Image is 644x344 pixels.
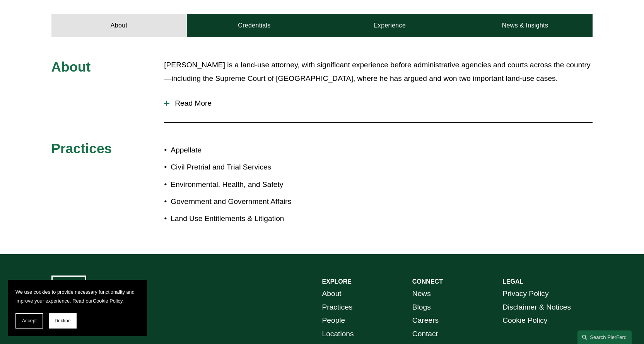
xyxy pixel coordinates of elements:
a: Search this site [577,330,632,344]
button: Accept [15,313,43,329]
p: Appellate [171,144,322,157]
p: Land Use Entitlements & Litigation [171,212,322,226]
button: Read More [164,93,593,113]
span: Accept [22,318,37,323]
a: News & Insights [457,14,593,37]
a: Cookie Policy [502,314,547,327]
p: Civil Pretrial and Trial Services [171,161,322,174]
a: Experience [322,14,458,37]
p: [PERSON_NAME] is a land-use attorney, with significant experience before administrative agencies ... [164,58,593,85]
button: Decline [49,313,77,329]
p: We use cookies to provide necessary functionality and improve your experience. Read our . [15,288,139,305]
a: About [322,287,342,301]
span: About [51,59,91,74]
span: Decline [55,318,71,323]
a: Practices [322,301,353,314]
p: Government and Government Affairs [171,195,322,209]
a: Disclaimer & Notices [502,301,571,314]
span: Practices [51,141,112,156]
a: Privacy Policy [502,287,548,301]
section: Cookie banner [8,280,147,336]
a: Cookie Policy [93,298,123,304]
p: Environmental, Health, and Safety [171,178,322,192]
a: Blogs [412,301,431,314]
a: Contact [412,327,438,341]
a: News [412,287,431,301]
strong: EXPLORE [322,278,352,285]
strong: LEGAL [502,278,523,285]
a: About [51,14,187,37]
a: People [322,314,345,327]
a: Locations [322,327,354,341]
a: Careers [412,314,439,327]
a: Credentials [187,14,322,37]
strong: CONNECT [412,278,443,285]
span: Read More [169,99,593,108]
